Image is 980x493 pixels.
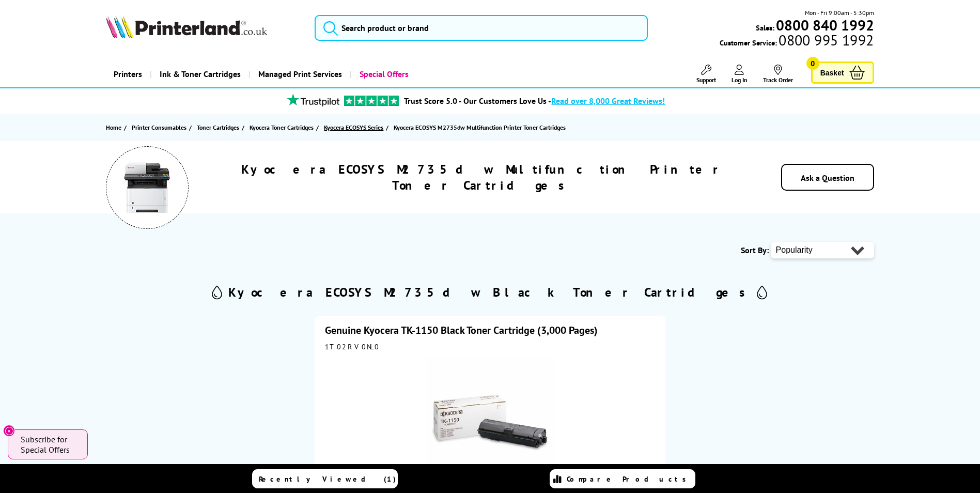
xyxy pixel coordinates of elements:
[250,122,314,133] span: Kyocera Toner Cartridges
[720,35,874,48] span: Customer Service:
[252,469,398,488] a: Recently Viewed (1)
[567,474,692,484] span: Compare Products
[197,122,239,133] span: Toner Cartridges
[806,57,819,70] span: 0
[220,161,742,193] h1: Kyocera ECOSYS M2735dw Multifunction Printer Toner Cartridges
[350,61,416,87] a: Special Offers
[21,434,77,455] span: Subscribe for Special Offers
[282,94,344,106] img: trustpilot rating
[106,61,150,87] a: Printers
[820,66,844,80] span: Basket
[776,16,874,35] b: 0800 840 1992
[106,122,124,133] a: Home
[250,122,316,133] a: Kyocera Toner Cartridges
[325,323,598,337] a: Genuine Kyocera TK-1150 Black Toner Cartridge (3,000 Pages)
[404,96,665,106] a: Trust Score 5.0 - Our Customers Love Us -Read over 8,000 Great Reviews!
[121,162,173,213] img: Kyocera ECOSYS M2735dw Multifunction Printer Toner Cartridges
[732,76,748,84] span: Log In
[801,173,854,183] a: Ask a Question
[732,65,748,84] a: Log In
[756,23,774,33] span: Sales:
[132,122,186,133] span: Printer Consumables
[106,16,302,40] a: Printerland Logo
[550,469,695,488] a: Compare Products
[160,61,241,87] span: Ink & Toner Cartridges
[132,122,189,133] a: Printer Consumables
[325,342,655,351] div: 1T02RV0NL0
[777,35,874,45] span: 0800 995 1992
[197,122,242,133] a: Toner Cartridges
[394,124,566,131] span: Kyocera ECOSYS M2735dw Multifunction Printer Toner Cartridges
[774,20,874,30] a: 0800 840 1992
[106,16,267,38] img: Printerland Logo
[763,65,793,84] a: Track Order
[551,96,665,106] span: Read over 8,000 Great Reviews!
[696,65,716,84] a: Support
[324,122,383,133] span: Kyocera ECOSYS Series
[344,96,399,106] img: trustpilot rating
[315,15,648,41] input: Search product or brand
[811,61,874,84] a: Basket 0
[248,61,350,87] a: Managed Print Services
[324,122,386,133] a: Kyocera ECOSYS Series
[426,357,555,486] img: Kyocera TK-1150 Black Toner Cartridge (3,000 Pages)
[228,284,752,300] h2: Kyocera ECOSYS M2735dw Black Toner Cartridges
[150,61,248,87] a: Ink & Toner Cartridges
[3,425,15,437] button: Close
[696,76,716,84] span: Support
[741,245,769,255] span: Sort By:
[805,8,874,18] span: Mon - Fri 9:00am - 5:30pm
[259,474,396,484] span: Recently Viewed (1)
